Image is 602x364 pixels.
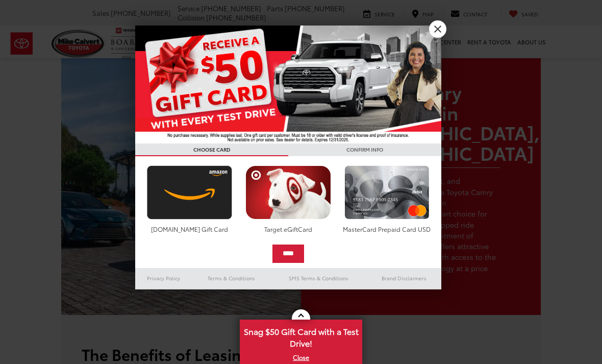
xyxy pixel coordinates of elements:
img: 55838_top_625864.jpg [135,26,441,143]
div: Target eGiftCard [243,225,333,233]
img: mastercard.png [342,165,432,220]
span: Snag $50 Gift Card with a Test Drive! [241,321,361,352]
h3: CONFIRM INFO [288,143,441,156]
a: SMS Terms & Conditions [270,272,367,284]
a: Privacy Policy [135,272,192,284]
div: [DOMAIN_NAME] Gift Card [144,225,235,233]
img: amazoncard.png [144,165,235,220]
a: Terms & Conditions [192,272,270,284]
div: MasterCard Prepaid Card USD [342,225,432,233]
a: Brand Disclaimers [367,272,441,284]
h3: CHOOSE CARD [135,143,288,156]
img: targetcard.png [243,165,333,220]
